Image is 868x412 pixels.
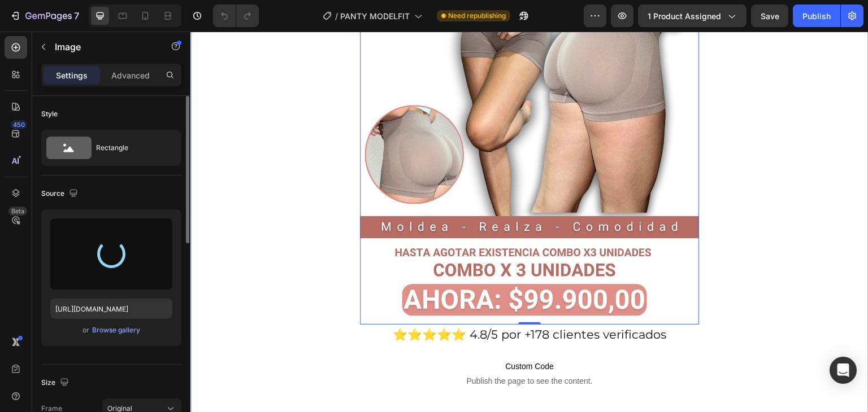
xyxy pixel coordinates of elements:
[83,323,89,337] span: or
[92,325,140,335] div: Browse gallery
[170,293,509,313] h2: ⭐⭐⭐⭐⭐ 4.8/5 por +178 clientes verificados
[648,10,721,22] span: 1 product assigned
[111,69,150,81] p: Advanced
[213,5,259,27] div: Undo/Redo
[11,120,27,129] div: 450
[41,375,71,391] div: Size
[5,5,84,27] button: 7
[761,11,779,21] span: Save
[793,5,840,27] button: Publish
[335,10,338,22] span: /
[56,69,88,81] p: Settings
[802,10,831,22] div: Publish
[448,11,506,21] span: Need republishing
[751,5,788,27] button: Save
[92,325,141,336] button: Browse gallery
[638,5,747,27] button: 1 product assigned
[198,328,480,341] span: Custom Code
[96,135,165,161] div: Rectangle
[41,109,58,119] div: Style
[55,40,151,54] p: Image
[198,344,480,355] span: Publish the page to see the content.
[50,299,172,319] input: https://example.com/image.jpg
[74,9,79,23] p: 7
[340,10,410,22] span: PANTY MODELFIT
[830,357,857,384] div: Open Intercom Messenger
[8,207,27,216] div: Beta
[41,186,80,201] div: Source
[190,32,868,412] iframe: Design area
